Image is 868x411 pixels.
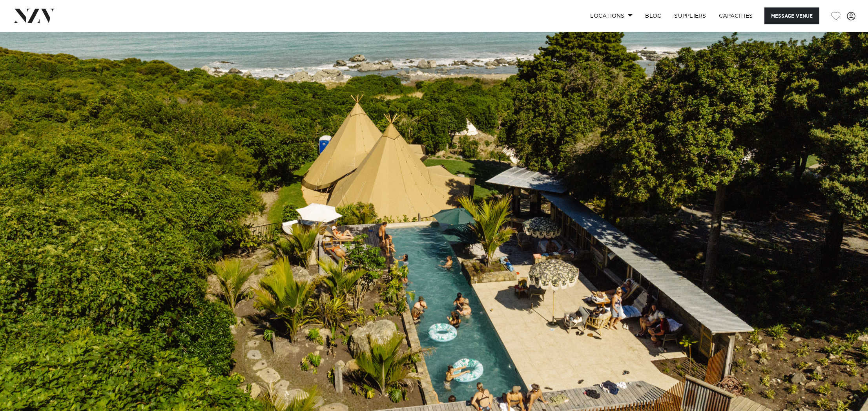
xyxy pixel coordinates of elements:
[764,7,819,24] button: Message Venue
[713,7,759,24] a: Capacities
[13,9,55,23] img: nzv-logo.png
[639,7,668,24] a: BLOG
[668,7,712,24] a: SUPPLIERS
[584,7,639,24] a: Locations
